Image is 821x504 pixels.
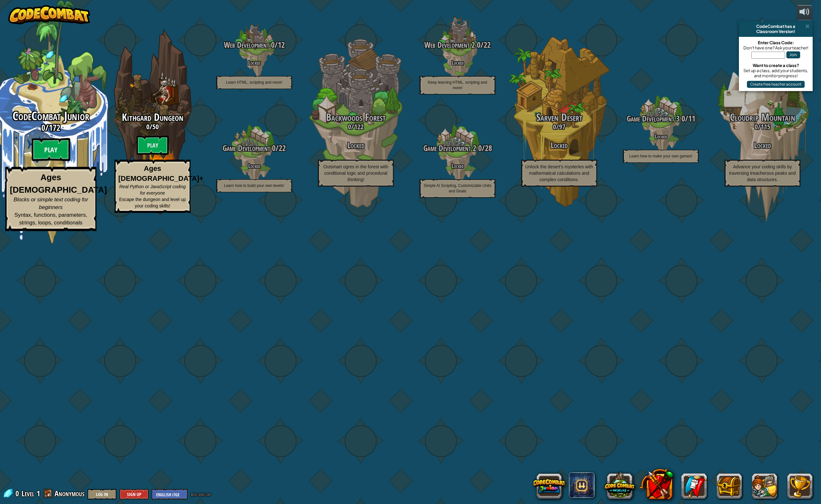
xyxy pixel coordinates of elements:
h3: / [407,41,508,49]
span: 12 [278,39,285,50]
span: 1 [37,488,40,499]
span: 172 [49,122,60,133]
span: Anonymous [55,488,84,499]
span: Backwoods Forest [326,110,386,124]
span: 0 [755,122,758,131]
span: 0 [553,122,556,131]
span: 97 [559,122,565,131]
span: 0 [146,122,149,131]
span: Web Development 2 [424,39,475,50]
button: Log In [88,489,116,500]
span: 122 [354,122,364,131]
span: 0 [680,113,685,124]
span: Real Python or JavaScript coding for everyone [119,184,186,196]
button: Create free teacher account [747,81,805,88]
h4: Locked [610,133,712,139]
span: CodeCombat Junior [13,108,89,124]
span: Outsmart ogres in the forest with conditional logic and procedural thinking! [323,164,388,182]
span: 0 [348,122,351,131]
span: Advance your coding skills by traversing treacherous peaks and data structures. [729,164,796,182]
div: Classroom Version! [741,29,810,34]
div: Want to create a class? [742,63,809,68]
span: 22 [279,143,286,154]
span: Learn how to make your own games! [629,154,692,158]
btn: Play [32,138,70,161]
span: 11 [688,113,695,124]
img: CodeCombat - Learn how to code by playing a game [8,5,90,24]
h3: Locked [712,141,813,150]
h3: / [102,123,203,130]
h3: / [508,123,610,130]
span: 50 [152,122,159,131]
btn: Play [137,136,169,155]
div: Enter Class Code: [742,40,809,45]
button: Sign Up [120,489,148,500]
span: Level [21,488,34,499]
span: Keep learning HTML, scripting and more! [428,80,487,90]
span: Cloudrip Mountain [730,110,795,124]
span: Simple AI Scripting, Customizable Units and Goals [424,183,491,193]
h4: Locked [407,60,508,66]
h3: / [305,123,407,130]
div: CodeCombat has a [741,24,810,29]
button: Join [786,51,800,58]
span: Game Development [223,143,270,154]
span: Kithgard Dungeon [122,110,183,124]
h3: / [407,144,508,153]
span: 115 [761,122,770,131]
h3: / [203,144,305,153]
span: Escape the dungeon and level up your coding skills! [119,197,186,208]
h4: Locked [203,60,305,66]
span: beta levels on [191,491,210,497]
h3: Locked [508,141,610,150]
span: 0 [269,39,275,50]
span: 28 [485,143,492,154]
span: Game Development 3 [627,113,680,124]
h3: / [712,123,813,130]
span: Game Development 2 [423,143,476,154]
h3: / [203,41,305,49]
span: Sarven Desert [536,110,582,124]
span: 0 [270,143,275,154]
div: Don't have one? Ask your teacher! [742,45,809,50]
span: 0 [476,143,482,154]
div: Set up a class, add your students, and monitor progress! [742,68,809,78]
button: Adjust volume [797,5,813,20]
div: Complete previous world to unlock [102,20,203,223]
h3: / [610,114,712,123]
span: Unlock the desert’s mysteries with mathematical calculations and complex conditions. [525,164,593,182]
span: Blocks or simple text coding for beginners [13,197,88,210]
span: 0 [15,488,21,499]
h3: Locked [305,141,407,150]
h4: Locked [407,163,508,169]
span: Learn HTML, scripting and more! [226,80,282,85]
h4: Locked [203,163,305,169]
strong: Ages [DEMOGRAPHIC_DATA]+ [118,164,203,182]
span: Learn how to build your own levels! [224,183,284,188]
span: 22 [484,39,491,50]
span: Syntax, functions, parameters, strings, loops, conditionals [14,212,87,226]
span: 0 [475,39,480,50]
strong: Ages [DEMOGRAPHIC_DATA] [10,173,107,195]
span: Web Development [224,39,269,50]
span: 0 [41,122,45,133]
